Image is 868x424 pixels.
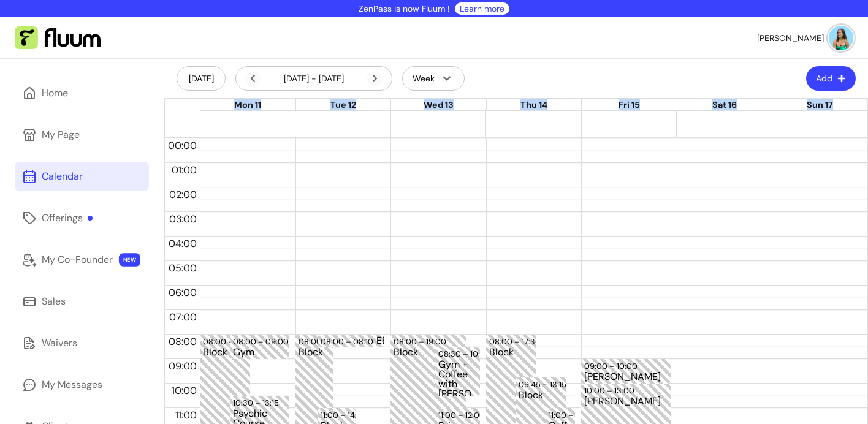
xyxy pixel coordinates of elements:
[166,262,200,274] span: 05:00
[169,164,200,176] span: 01:00
[119,253,140,267] span: NEW
[712,99,737,110] span: Sat 16
[246,71,382,86] div: [DATE] - [DATE]
[438,360,477,395] div: Gym + Coffee with [PERSON_NAME]
[233,397,282,409] div: 10:30 – 13:15
[376,336,437,346] div: EBV medicine
[757,32,824,44] span: [PERSON_NAME]
[234,99,261,112] button: Mon 11
[489,336,544,347] div: 08:00 – 17:30
[234,99,261,110] span: Mon 11
[165,139,200,152] span: 00:00
[166,188,200,201] span: 02:00
[619,99,640,112] button: Fri 15
[519,379,569,390] div: 09:45 – 13:15
[42,294,66,309] div: Sales
[233,347,286,358] div: Gym
[712,99,737,112] button: Sat 16
[42,252,113,267] div: My Co-Founder
[318,335,384,347] div: 08:00 – 08:10EBV medicine
[549,409,599,421] div: 11:00 – 13:00
[520,99,547,112] button: Thu 14
[438,348,493,360] div: 08:30 – 10:30
[15,287,149,316] a: Sales
[15,162,149,191] a: Calendar
[619,99,640,110] span: Fri 15
[460,2,504,15] a: Learn more
[166,311,200,324] span: 07:00
[230,335,289,359] div: 08:00 – 09:00Gym
[520,99,547,110] span: Thu 14
[177,66,226,91] button: [DATE]
[15,26,101,50] img: Fluum Logo
[438,409,488,421] div: 11:00 – 12:00
[321,336,376,347] div: 08:00 – 08:10
[15,245,149,274] a: My Co-Founder NEW
[166,360,200,373] span: 09:00
[424,99,454,110] span: Wed 13
[359,2,450,15] p: ZenPass is now Fluum !
[757,26,853,50] button: avatar[PERSON_NAME]
[15,120,149,150] a: My Page
[829,26,853,50] img: avatar
[166,286,200,299] span: 06:00
[584,372,668,382] div: [PERSON_NAME]
[169,384,200,397] span: 10:00
[233,336,292,347] div: 08:00 – 09:00
[321,409,370,421] div: 11:00 – 14:30
[435,347,480,396] div: 08:30 – 10:30Gym + Coffee with [PERSON_NAME]
[584,360,641,372] div: 09:00 – 10:00
[330,99,356,110] span: Tue 12
[15,78,149,108] a: Home
[42,169,83,184] div: Calendar
[166,237,200,250] span: 04:00
[42,211,93,225] div: Offerings
[584,385,638,396] div: 10:00 – 13:00
[299,336,354,347] div: 08:00 – 18:00
[42,86,68,100] div: Home
[330,99,356,112] button: Tue 12
[42,127,80,142] div: My Page
[172,409,200,422] span: 11:00
[581,359,671,384] div: 09:00 – 10:00[PERSON_NAME]
[166,335,200,348] span: 08:00
[15,328,149,358] a: Waivers
[394,336,449,347] div: 08:00 – 19:00
[42,377,102,392] div: My Messages
[166,213,200,225] span: 03:00
[15,370,149,399] a: My Messages
[42,336,77,350] div: Waivers
[15,203,149,233] a: Offerings
[806,66,856,91] button: Add
[424,99,454,112] button: Wed 13
[807,99,833,112] button: Sun 17
[402,66,465,91] button: Week
[203,336,259,347] div: 08:00 – 19:00
[807,99,833,110] span: Sun 17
